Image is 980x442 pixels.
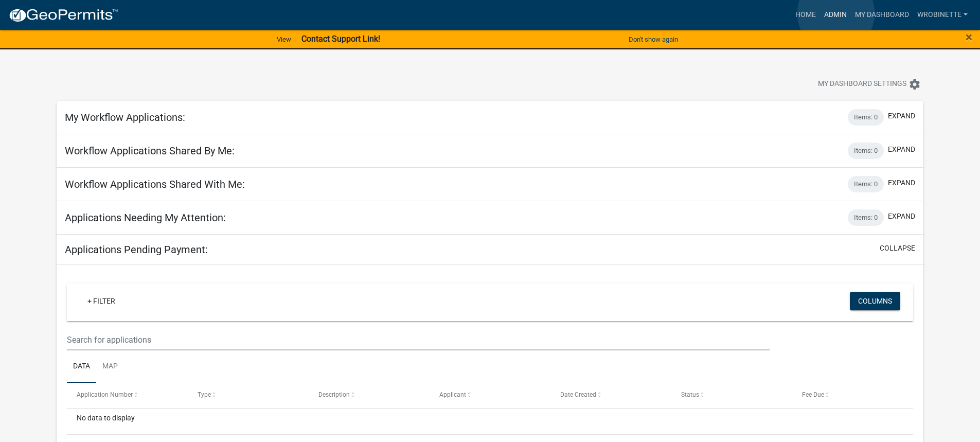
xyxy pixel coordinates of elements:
[198,391,211,398] span: Type
[681,391,699,398] span: Status
[65,211,226,224] h5: Applications Needing My Attention:
[65,111,185,123] h5: My Workflow Applications:
[802,391,824,398] span: Fee Due
[318,391,350,398] span: Description
[65,243,208,256] h5: Applications Pending Payment:
[888,111,915,121] button: expand
[430,383,550,408] datatable-header-cell: Applicant
[273,31,295,48] a: View
[65,178,245,190] h5: Workflow Applications Shared With Me:
[79,292,123,310] a: + Filter
[966,31,972,43] button: Close
[792,383,913,408] datatable-header-cell: Fee Due
[913,5,972,25] a: wrobinette
[850,292,900,310] button: Columns
[439,391,466,398] span: Applicant
[791,5,820,25] a: Home
[848,109,884,126] div: Items: 0
[188,383,309,408] datatable-header-cell: Type
[625,31,682,48] button: Don't show again
[96,350,124,383] a: Map
[848,176,884,192] div: Items: 0
[67,383,188,408] datatable-header-cell: Application Number
[966,30,972,44] span: ×
[67,350,96,383] a: Data
[848,209,884,226] div: Items: 0
[550,383,671,408] datatable-header-cell: Date Created
[301,34,380,44] strong: Contact Support Link!
[671,383,792,408] datatable-header-cell: Status
[818,78,906,91] span: My Dashboard Settings
[560,391,596,398] span: Date Created
[820,5,851,25] a: Admin
[67,329,769,350] input: Search for applications
[67,409,913,434] div: No data to display
[880,243,915,254] button: collapse
[851,5,913,25] a: My Dashboard
[888,178,915,188] button: expand
[65,145,235,157] h5: Workflow Applications Shared By Me:
[888,144,915,155] button: expand
[848,143,884,159] div: Items: 0
[77,391,133,398] span: Application Number
[309,383,430,408] datatable-header-cell: Description
[888,211,915,222] button: expand
[810,74,929,94] button: My Dashboard Settingssettings
[908,78,921,91] i: settings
